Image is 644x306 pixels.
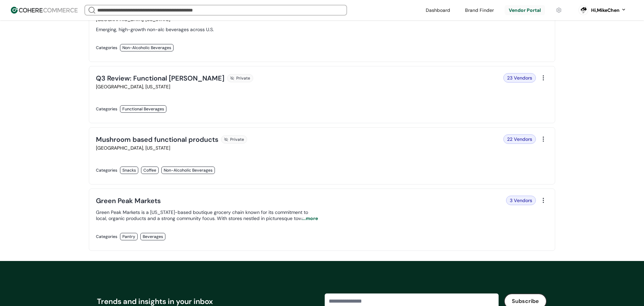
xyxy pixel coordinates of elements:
[578,5,588,15] svg: 0 percent
[96,26,318,32] div: Emerging, high-growth non-alc beverages across U.S.
[591,7,620,14] div: Hi, MikeChen
[591,7,626,14] button: Hi,MikeChen
[299,215,318,222] div: ...more
[503,73,536,83] div: 23 Vendors
[96,209,318,221] div: Green Peak Markets is a [US_STATE]-based boutique grocery chain known for its commitment to local...
[503,134,536,144] div: 22 Vendors
[506,196,536,205] div: 3 Vendors
[11,7,78,14] img: Cohere Logo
